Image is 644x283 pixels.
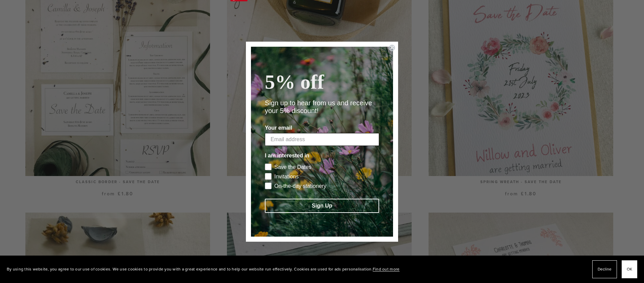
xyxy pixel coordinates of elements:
[592,260,617,278] button: Decline
[265,125,379,133] label: Your email
[274,183,326,189] div: On-the-day stationery
[265,153,309,161] legend: I am interested in
[7,264,399,274] p: By using this website, you agree to our use of cookies. We use cookies to provide you with a grea...
[622,260,637,278] button: OK
[373,266,399,272] a: Find out more
[598,264,612,274] span: Decline
[265,71,324,93] span: 5% off
[265,199,379,213] button: Sign Up
[627,264,632,274] span: OK
[274,174,299,180] div: Invitations
[265,133,379,146] input: Email address
[274,164,311,170] div: Save the Dates
[265,99,372,114] span: Sign up to hear from us and receive your 5% discount!
[389,44,395,51] button: Close dialog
